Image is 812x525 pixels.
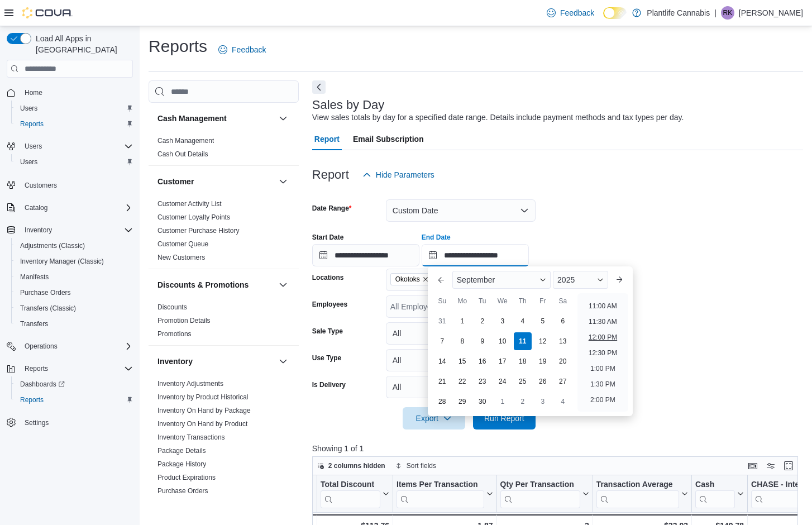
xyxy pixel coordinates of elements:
[157,330,192,338] a: Promotions
[395,274,420,285] span: Okotoks
[157,226,240,235] span: Customer Purchase History
[157,176,274,187] button: Customer
[157,213,230,222] span: Customer Loyalty Points
[11,101,137,116] button: Users
[11,285,137,300] button: Purchase Orders
[31,33,133,55] span: Load All Apps in [GEOGRAPHIC_DATA]
[25,418,49,427] span: Settings
[16,102,42,115] a: Users
[312,300,347,309] label: Employees
[157,393,249,402] span: Inventory by Product Historical
[25,88,42,97] span: Home
[157,213,230,221] a: Customer Loyalty Points
[20,395,44,404] span: Reports
[560,7,594,18] span: Feedback
[321,480,380,490] div: Total Discount
[20,140,46,153] button: Users
[157,279,274,290] button: Discounts & Promotions
[276,355,290,368] button: Inventory
[386,376,536,398] button: All
[20,201,52,214] button: Catalog
[11,392,137,408] button: Reports
[386,199,536,222] button: Custom Date
[586,409,620,422] li: 2:30 PM
[16,393,48,407] a: Reports
[157,253,205,262] span: New Customers
[276,278,290,292] button: Discounts & Promotions
[584,331,622,344] li: 12:00 PM
[7,80,133,460] nav: Complex example
[453,332,471,350] div: day-8
[157,433,225,441] a: Inventory Transactions
[16,286,75,299] a: Purchase Orders
[494,332,512,350] div: day-10
[11,116,137,132] button: Reports
[610,271,628,289] button: Next month
[276,112,290,125] button: Cash Management
[312,233,344,242] label: Start Date
[534,373,552,390] div: day-26
[2,176,137,193] button: Customers
[16,317,52,331] a: Transfers
[11,238,137,254] button: Adjustments (Classic)
[157,316,211,325] span: Promotion Details
[25,226,52,235] span: Inventory
[584,346,622,360] li: 12:30 PM
[16,255,133,268] span: Inventory Manager (Classic)
[25,181,57,190] span: Customers
[312,244,419,266] input: Press the down key to open a popover containing a calendar.
[397,480,493,508] button: Items Per Transaction
[2,84,137,101] button: Home
[157,460,206,468] a: Package History
[157,407,251,414] a: Inventory On Hand by Package
[534,292,552,310] div: Fr
[695,480,735,490] div: Cash
[157,240,208,249] span: Customer Queue
[157,136,214,145] span: Cash Management
[494,393,512,411] div: day-1
[16,378,69,391] a: Dashboards
[321,480,380,508] div: Total Discount
[16,270,133,284] span: Manifests
[453,352,471,370] div: day-15
[312,273,344,282] label: Locations
[16,155,133,169] span: Users
[11,254,137,269] button: Inventory Manager (Classic)
[25,142,42,151] span: Users
[534,352,552,370] div: day-19
[20,104,37,113] span: Users
[157,279,249,290] h3: Discounts & Promotions
[157,227,240,235] a: Customer Purchase History
[494,352,512,370] div: day-17
[457,275,495,284] span: September
[596,480,679,490] div: Transaction Average
[20,340,62,353] button: Operations
[739,6,803,20] p: [PERSON_NAME]
[149,300,299,345] div: Discounts & Promotions
[20,241,85,250] span: Adjustments (Classic)
[149,134,299,165] div: Cash Management
[314,128,340,150] span: Report
[157,474,216,481] a: Product Expirations
[494,292,512,310] div: We
[422,244,529,266] input: Press the down key to enter a popover containing a calendar. Press the escape key to close the po...
[553,271,608,289] div: Button. Open the year selector. 2025 is currently selected.
[312,80,326,94] button: Next
[422,233,451,242] label: End Date
[25,364,48,373] span: Reports
[432,271,450,289] button: Previous Month
[157,240,208,248] a: Customer Queue
[16,270,53,284] a: Manifests
[534,393,552,411] div: day-3
[514,352,532,370] div: day-18
[452,271,551,289] div: Button. Open the month selector. September is currently selected.
[453,373,471,390] div: day-22
[695,480,744,508] button: Cash
[586,393,620,407] li: 2:00 PM
[554,292,572,310] div: Sa
[584,315,622,328] li: 11:30 AM
[157,330,192,338] span: Promotions
[474,312,491,330] div: day-2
